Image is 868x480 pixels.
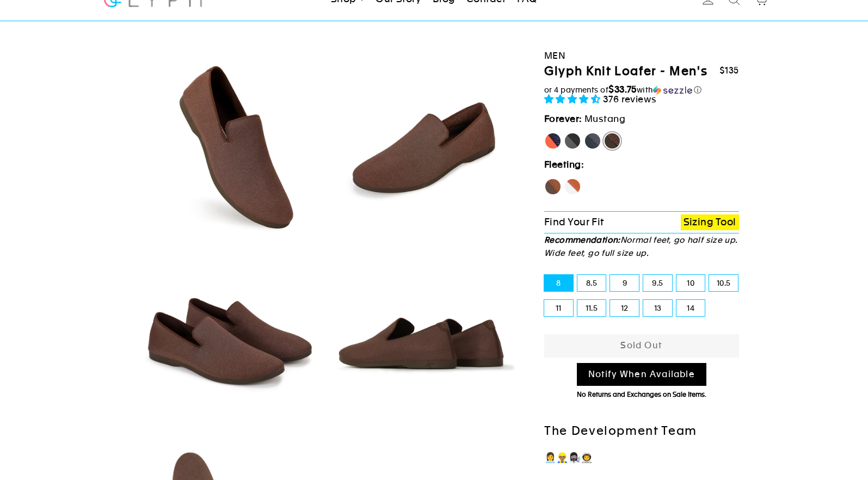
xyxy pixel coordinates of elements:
label: Hawk [544,178,562,195]
h1: Glyph Knit Loafer - Men's [544,64,707,79]
span: Sold Out [620,340,662,350]
div: Men [544,48,739,63]
label: 10.5 [709,275,738,291]
label: 9 [610,275,639,291]
label: Mustang [604,132,621,150]
button: Sold Out [544,334,739,358]
label: 11 [544,300,573,316]
label: 10 [676,275,705,291]
div: or 4 payments of with [544,84,739,95]
label: 8.5 [577,275,606,291]
strong: Fleeting: [544,159,584,170]
span: 4.73 stars [544,94,603,104]
img: Mustang [134,249,320,434]
label: 13 [643,300,672,316]
strong: Forever: [544,113,582,124]
span: $33.75 [608,84,637,95]
span: $135 [719,65,739,76]
h2: The Development Team [544,423,739,439]
span: 376 reviews [603,94,657,104]
img: Sezzle [653,85,692,95]
span: No Returns and Exchanges on Sale Items. [577,391,706,398]
img: Mustang [329,53,515,239]
label: [PERSON_NAME] [544,132,562,150]
a: Notify When Available [577,363,706,386]
img: Mustang [134,53,320,239]
label: Rhino [584,132,601,150]
label: 8 [544,275,573,291]
label: 9.5 [643,275,672,291]
a: Sizing Tool [681,214,739,230]
label: Panther [564,132,581,150]
strong: Recommendation: [544,235,620,244]
label: 12 [610,300,639,316]
div: or 4 payments of$33.75withSezzle Click to learn more about Sezzle [544,84,739,95]
span: Mustang [584,113,625,124]
label: 11.5 [577,300,606,316]
span: Find Your Fit [544,216,604,227]
label: Fox [564,178,581,195]
label: 14 [676,300,705,316]
p: Normal feet, go half size up. Wide feet, go full size up. [544,233,739,260]
p: 👩‍💼👷🏽‍♂️👩🏿‍🔬👨‍🚀 [544,450,739,466]
img: Mustang [329,249,515,434]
